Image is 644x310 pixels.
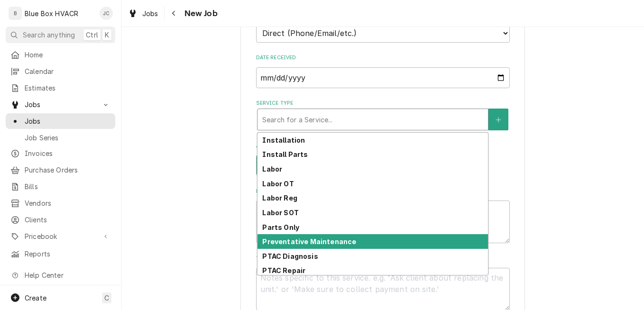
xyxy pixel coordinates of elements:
[124,6,162,21] a: Jobs
[262,252,318,260] strong: PTAC Diagnosis
[262,266,305,274] strong: PTAC Repair
[256,188,510,195] label: Reason For Call
[6,246,115,262] a: Reports
[488,109,508,130] button: Create New Service
[104,293,109,303] span: C
[6,146,115,161] a: Invoices
[25,249,110,259] span: Reports
[262,136,305,144] strong: Installation
[6,27,115,43] button: Search anythingCtrlK
[262,209,298,217] strong: Labor SOT
[6,130,115,146] a: Job Series
[496,117,501,123] svg: Create New Service
[6,97,115,112] a: Go to Jobs
[262,150,308,158] strong: Install Parts
[6,228,115,244] a: Go to Pricebook
[6,162,115,178] a: Purchase Orders
[25,133,110,143] span: Job Series
[262,180,294,188] strong: Labor OT
[25,9,78,18] div: Blue Box HVACR
[262,165,282,173] strong: Labor
[25,116,110,126] span: Jobs
[6,113,115,129] a: Jobs
[256,255,510,263] label: Technician Instructions
[166,6,182,21] button: Navigate back
[6,195,115,211] a: Vendors
[6,267,115,283] a: Go to Help Center
[182,7,218,20] span: New Job
[9,7,22,20] div: B
[142,9,158,18] span: Jobs
[105,30,109,40] span: K
[256,54,510,88] div: Date Received
[6,212,115,228] a: Clients
[25,165,110,175] span: Purchase Orders
[100,7,113,20] div: JC
[25,270,110,280] span: Help Center
[86,30,98,40] span: Ctrl
[6,179,115,194] a: Bills
[25,100,96,109] span: Jobs
[262,237,356,246] strong: Preventative Maintenance
[6,47,115,63] a: Home
[25,294,46,302] span: Create
[262,194,297,202] strong: Labor Reg
[256,188,510,243] div: Reason For Call
[6,80,115,96] a: Estimates
[25,182,110,191] span: Bills
[256,67,510,88] input: yyyy-mm-dd
[256,100,510,130] div: Service Type
[25,83,110,93] span: Estimates
[25,66,110,76] span: Calendar
[25,198,110,208] span: Vendors
[256,54,510,62] label: Date Received
[256,142,510,150] label: Job Type
[100,7,113,20] div: Josh Canfield's Avatar
[25,231,96,241] span: Pricebook
[262,223,299,231] strong: Parts Only
[256,100,510,107] label: Service Type
[6,284,115,300] a: Go to What's New
[256,142,510,176] div: Job Type
[25,148,110,158] span: Invoices
[6,64,115,79] a: Calendar
[25,215,110,225] span: Clients
[25,50,110,60] span: Home
[23,30,75,40] span: Search anything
